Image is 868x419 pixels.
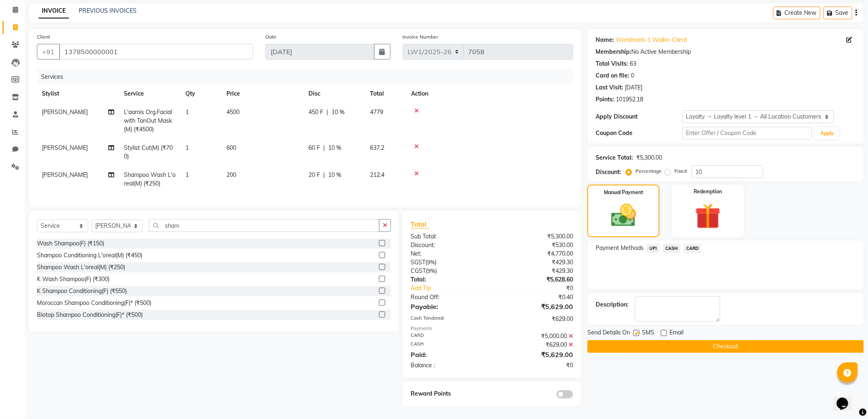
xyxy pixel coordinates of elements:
div: ₹5,629.00 [492,302,579,311]
th: Disc [304,85,365,103]
div: CARD [404,332,492,341]
label: Client [37,33,50,41]
div: Balance : [404,361,492,370]
span: CARD [684,244,701,253]
div: Discount: [404,241,492,250]
th: Price [222,85,304,103]
div: K Shampoo Conditioning(F) (₹550) [37,287,127,295]
div: ₹0.40 [492,293,579,302]
span: 4779 [370,108,383,116]
label: Manual Payment [604,189,643,196]
div: ₹629.00 [492,315,579,323]
span: [PERSON_NAME] [42,171,88,179]
div: ( ) [404,258,492,267]
label: Fixed [674,167,687,175]
div: Discount: [596,168,621,176]
div: ₹5,300.00 [636,153,662,162]
span: CASH [663,244,681,253]
div: ₹0 [492,361,579,370]
label: Date [265,33,276,41]
div: Round Off: [404,293,492,302]
span: Stylist Cut(M) (₹700) [124,144,173,160]
th: Service [119,85,180,103]
th: Qty [180,85,222,103]
span: 212.4 [370,171,384,179]
span: 450 F [308,108,323,117]
span: 1 [185,108,189,116]
div: Service Total: [596,153,633,162]
span: Total [411,220,429,229]
a: INVOICE [39,4,69,18]
div: Net: [404,250,492,258]
label: Percentage [635,167,662,175]
div: 101952.18 [616,95,643,104]
div: ₹4,770.00 [492,250,579,258]
span: Payment Methods [596,244,644,252]
div: 0 [631,71,634,80]
span: 4500 [226,108,240,116]
div: ₹0 [507,284,580,293]
div: ₹429.30 [492,258,579,267]
span: 20 F [308,171,320,179]
div: 63 [630,60,636,68]
img: _cash.svg [603,201,644,230]
a: PREVIOUS INVOICES [79,7,137,14]
span: Email [669,328,683,339]
button: +91 [37,44,60,60]
button: Save [824,7,852,19]
div: Last Visit: [596,83,623,92]
div: ₹5,628.60 [492,275,579,284]
div: No Active Membership [596,48,856,56]
span: 10 % [328,144,341,152]
span: | [323,144,325,152]
span: 1 [185,171,189,179]
button: Checkout [587,340,864,353]
span: UPI [647,244,660,253]
a: Worldmark-1 Walkin Client [616,36,687,44]
div: Coupon Code [596,129,682,137]
div: Payments [411,325,573,332]
div: Payable: [404,302,492,311]
th: Action [406,85,573,103]
div: Moroccan Shampoo Conditioning(F)* (₹500) [37,299,151,307]
span: 10 % [331,108,345,117]
span: [PERSON_NAME] [42,108,88,116]
div: Services [38,69,579,85]
span: L'aamis Org.Facial with TanOut Mask(M) (₹4500) [124,108,172,133]
div: Total Visits: [596,60,628,68]
span: SMS [642,328,654,339]
span: 637.2 [370,144,384,151]
div: ₹5,000.00 [492,332,579,341]
div: Sub Total: [404,232,492,241]
span: 9% [427,259,435,266]
div: ₹429.30 [492,267,579,275]
th: Total [365,85,406,103]
div: Description: [596,300,628,309]
div: ₹5,300.00 [492,232,579,241]
th: Stylist [37,85,119,103]
span: 600 [226,144,236,151]
div: ₹530.00 [492,241,579,250]
div: Membership: [596,48,631,56]
span: 1 [185,144,189,151]
span: [PERSON_NAME] [42,144,88,151]
span: | [323,171,325,179]
input: Search or Scan [149,219,379,232]
div: ( ) [404,267,492,275]
div: Name: [596,36,614,44]
div: Points: [596,95,614,104]
label: Invoice Number [403,33,439,41]
span: 10 % [328,171,341,179]
div: ₹629.00 [492,341,579,349]
div: Apply Discount [596,112,682,121]
span: Shampoo Wash L'oreal(M) (₹250) [124,171,176,187]
div: [DATE] [625,83,642,92]
input: Search by Name/Mobile/Email/Code [59,44,253,60]
button: Create New [773,7,820,19]
span: Send Details On [587,328,630,339]
span: SGST [411,259,425,266]
div: Biotop Shampoo Conditioning(F)* (₹500) [37,311,143,319]
span: 60 F [308,144,320,152]
a: Add Tip [404,284,507,293]
div: Card on file: [596,71,629,80]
